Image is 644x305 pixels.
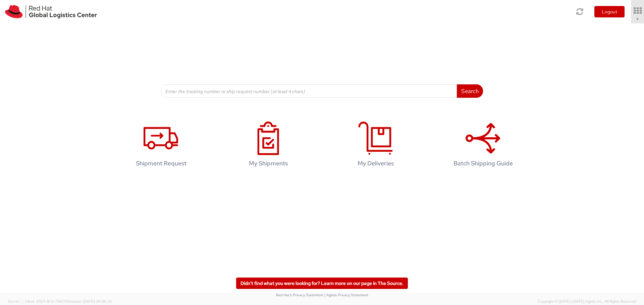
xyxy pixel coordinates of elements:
a: Shipment Request [111,115,211,177]
img: rh-logistics-00dfa346123c4ec078e1.svg [5,5,97,18]
span: Copyright © [DATE]-[DATE] Agistix Inc., All Rights Reserved [538,299,636,304]
span: , [23,299,24,304]
a: My Deliveries [325,115,426,177]
a: Batch Shipping Guide [433,115,533,177]
span: Server: - [8,299,24,304]
input: Enter the tracking number or ship request number (at least 4 chars) [161,84,457,98]
a: Didn't find what you were looking for? Learn more on our page in The Source. [236,278,408,289]
a: My Shipments [218,115,319,177]
a: | Agistix Privacy Statement [324,293,368,297]
button: Search [457,84,483,98]
h4: Shipment Request [118,160,204,167]
h4: My Shipments [225,160,312,167]
button: Logout [594,6,625,17]
span: Client: 2025.18.0-71d3358 [25,299,112,304]
h4: Batch Shipping Guide [440,160,526,167]
span: ▼ [636,16,640,22]
a: Red Hat's Privacy Statement [276,293,323,297]
h4: My Deliveries [332,160,419,167]
span: master, [DATE] 09:46:25 [70,299,112,304]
